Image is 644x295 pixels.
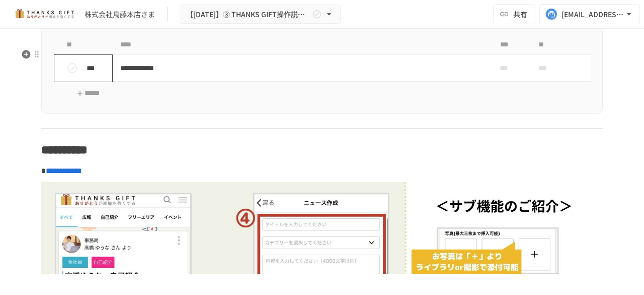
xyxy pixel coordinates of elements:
span: 共有 [513,9,527,20]
span: 【[DATE]】➂ THANKS GIFT操作説明/THANKS GIFT[PERSON_NAME]MTG [186,8,310,21]
div: [EMAIL_ADDRESS][DOMAIN_NAME] [561,8,624,21]
img: mMP1OxWUAhQbsRWCurg7vIHe5HqDpP7qZo7fRoNLXQh [12,6,76,22]
div: 株式会社鳥藤本店さま [85,9,155,20]
button: [EMAIL_ADDRESS][DOMAIN_NAME] [539,4,640,24]
button: 【[DATE]】➂ THANKS GIFT操作説明/THANKS GIFT[PERSON_NAME]MTG [180,5,341,24]
button: status [62,58,83,78]
table: task table [54,35,591,82]
button: 共有 [493,4,535,24]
